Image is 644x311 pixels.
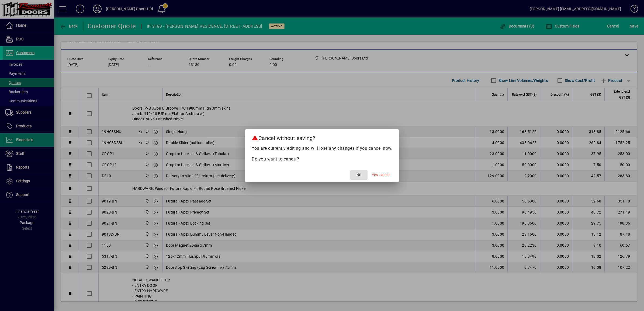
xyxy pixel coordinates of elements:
[252,156,392,162] p: Do you want to cancel?
[245,129,399,145] h2: Cancel without saving?
[372,172,390,178] span: Yes, cancel
[350,170,368,180] button: No
[356,172,361,178] span: No
[370,170,392,180] button: Yes, cancel
[252,145,392,152] p: You are currently editing and will lose any changes if you cancel now.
